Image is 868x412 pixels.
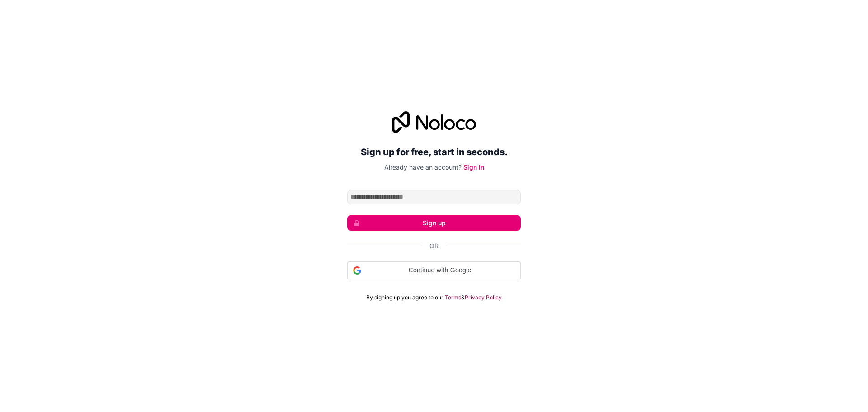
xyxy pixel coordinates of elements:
[461,294,465,301] span: &
[429,242,439,251] span: Or
[347,144,521,160] h2: Sign up for free, start in seconds.
[347,190,521,204] input: Email address
[445,294,461,301] a: Terms
[347,261,521,279] div: Continue with Google
[384,163,462,171] span: Already have an account?
[463,163,484,171] a: Sign in
[365,265,515,275] span: Continue with Google
[347,215,521,231] button: Sign up
[465,294,502,301] a: Privacy Policy
[366,294,443,301] span: By signing up you agree to our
